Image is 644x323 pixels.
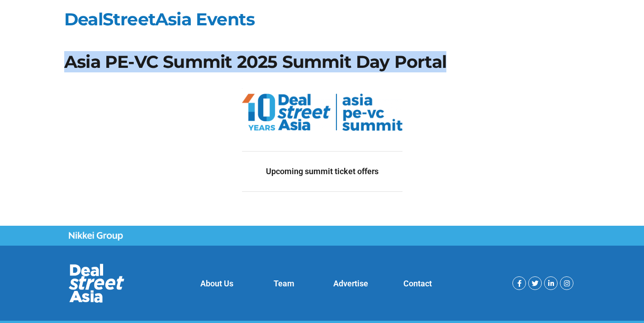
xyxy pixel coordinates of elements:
[64,9,255,30] a: DealStreetAsia Events
[274,279,294,288] a: Team
[333,279,368,288] a: Advertise
[69,232,123,241] img: Nikkei Group
[403,279,432,288] a: Contact
[200,279,233,288] a: About Us
[64,53,580,71] h1: Asia PE-VC Summit 2025 Summit Day Portal
[242,167,402,176] h2: Upcoming summit ticket offers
